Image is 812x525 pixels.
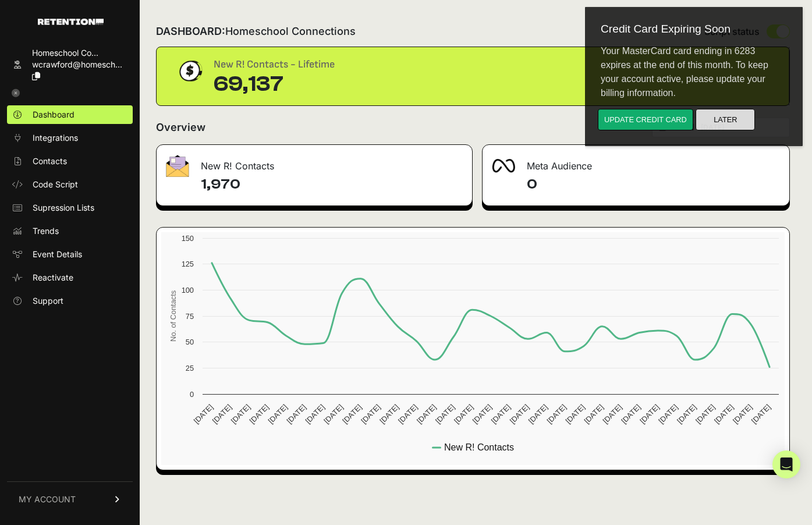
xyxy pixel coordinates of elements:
img: dollar-coin-05c43ed7efb7bc0c12610022525b4bbbb207c7efeef5aecc26f025e68dcafac9.png [175,56,204,86]
div: Your MasterCard card ending in 6283 expires at the end of this month. To keep your account active... [7,36,211,109]
text: [DATE] [601,403,623,425]
text: [DATE] [731,403,754,425]
h2: Overview [156,119,205,136]
text: 100 [182,286,194,295]
text: 0 [190,390,194,399]
a: Trends [7,222,133,240]
a: Reactivate [7,268,133,287]
text: 125 [182,260,194,268]
span: Reactivate [33,272,73,283]
text: [DATE] [303,403,326,425]
div: 69,137 [214,73,335,96]
text: [DATE] [229,403,252,425]
h4: 0 [527,175,781,194]
a: Event Details [7,245,133,264]
div: Open Intercom Messenger [772,450,800,478]
text: [DATE] [564,403,587,425]
span: Event Details [33,249,82,260]
div: New R! Contacts - Lifetime [214,56,335,73]
text: [DATE] [490,403,512,425]
text: [DATE] [694,403,717,425]
span: Contacts [33,155,67,167]
text: [DATE] [285,403,307,425]
text: [DATE] [657,403,679,425]
a: Contacts [7,152,133,171]
text: [DATE] [378,403,400,425]
text: 25 [186,364,194,373]
span: Homeschool Connections [225,25,356,37]
a: Code Script [7,175,133,194]
text: [DATE] [192,403,215,425]
text: [DATE] [211,403,233,425]
text: [DATE] [322,403,345,425]
span: Integrations [33,132,78,144]
text: [DATE] [359,403,382,425]
a: Homeschool Co... wcrawford@homesch... [7,44,133,86]
span: wcrawford@homesch... [32,59,122,69]
text: [DATE] [341,403,363,425]
div: Meta Audience [483,145,790,180]
text: [DATE] [471,403,494,425]
h4: 1,970 [201,175,463,194]
text: [DATE] [396,403,419,425]
a: MY ACCOUNT [7,481,133,517]
div: New R! Contacts [157,145,472,180]
text: [DATE] [545,403,568,425]
a: Integrations [7,129,133,147]
text: [DATE] [508,403,531,425]
text: [DATE] [750,403,772,425]
text: [DATE] [712,403,735,425]
span: MY ACCOUNT [19,494,76,505]
text: New R! Contacts [444,442,514,452]
button: Update credit card [13,109,108,130]
img: fa-envelope-19ae18322b30453b285274b1b8af3d052b27d846a4fbe8435d1a52b978f639a2.png [166,155,189,177]
a: Supression Lists [7,198,133,217]
img: Retention.com [38,19,104,25]
a: Dashboard [7,105,133,124]
text: [DATE] [675,403,698,425]
text: [DATE] [638,403,661,425]
text: [DATE] [582,403,605,425]
span: Dashboard [33,109,75,120]
div: Homeschool Co... [32,47,128,59]
text: [DATE] [452,403,475,425]
span: Supression Lists [33,202,94,214]
text: [DATE] [527,403,549,425]
text: 150 [182,234,194,243]
span: Code Script [33,179,78,190]
text: No. of Contacts [169,290,178,342]
text: [DATE] [248,403,271,425]
text: 50 [186,338,194,346]
span: Trends [33,225,59,237]
text: [DATE] [434,403,456,425]
text: 75 [186,312,194,321]
a: Support [7,292,133,310]
text: [DATE] [415,403,438,425]
div: Credit Card Expiring Soon [7,14,211,36]
h2: DASHBOARD: [156,23,356,40]
text: [DATE] [619,403,642,425]
text: [DATE] [267,403,289,425]
button: Later [111,109,170,130]
span: Support [33,295,63,307]
img: fa-meta-2f981b61bb99beabf952f7030308934f19ce035c18b003e963880cc3fabeebb7.png [492,159,515,173]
